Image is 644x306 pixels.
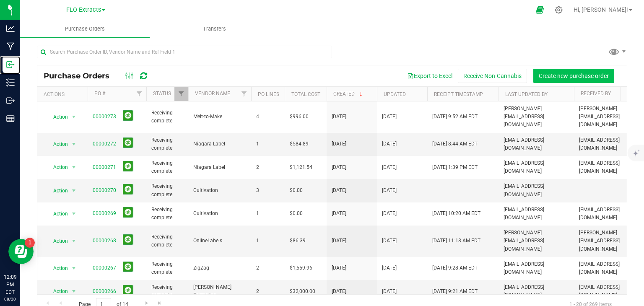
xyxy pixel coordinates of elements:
span: [DATE] 8:44 AM EDT [432,140,478,148]
span: select [69,185,79,197]
div: Actions [44,91,84,97]
span: select [69,262,79,274]
span: $1,559.96 [290,264,312,272]
span: 2 [256,264,280,272]
span: Action [46,235,68,247]
span: 1 [256,210,280,218]
span: Action [46,285,68,297]
span: $996.00 [290,113,309,121]
inline-svg: Outbound [6,96,15,105]
span: Niagara Label [193,140,246,148]
a: 00000269 [93,210,116,216]
inline-svg: Inbound [6,60,15,69]
span: Receiving complete [151,206,183,222]
a: PO Lines [258,91,279,97]
span: [DATE] 11:13 AM EDT [432,237,480,245]
span: Create new purchase order [539,73,609,79]
a: 00000271 [93,164,116,170]
span: [DATE] [332,210,346,218]
span: [DATE] [332,264,346,272]
span: [EMAIL_ADDRESS][DOMAIN_NAME] [504,182,569,198]
span: select [69,235,79,247]
span: select [69,161,79,173]
span: select [69,285,79,297]
span: Action [46,161,68,173]
span: ZigZag [193,264,246,272]
span: Receiving complete [151,109,183,125]
span: [PERSON_NAME][EMAIL_ADDRESS][DOMAIN_NAME] [504,105,569,129]
span: Action [46,208,68,220]
iframe: Resource center unread badge [25,238,35,248]
span: [DATE] [332,113,346,121]
span: Cultivation [193,210,246,218]
span: 1 [256,140,280,148]
span: [DATE] [382,237,397,245]
a: 00000273 [93,114,116,119]
span: select [69,208,79,220]
span: [DATE] [332,140,346,148]
inline-svg: Inventory [6,78,15,87]
span: Purchase Orders [44,71,118,80]
a: Vendor Name [195,91,230,96]
a: Purchase Orders [20,20,150,38]
span: Action [46,185,68,197]
a: Receipt Timestamp [434,91,483,97]
span: [PERSON_NAME][EMAIL_ADDRESS][DOMAIN_NAME] [504,229,569,253]
a: Transfers [150,20,279,38]
span: [DATE] [332,187,346,194]
span: Action [46,138,68,150]
span: [DATE] 9:52 AM EDT [432,113,478,121]
span: [DATE] 10:20 AM EDT [432,210,480,218]
span: $0.00 [290,210,303,218]
span: $86.39 [290,237,306,245]
span: [DATE] 9:28 AM EDT [432,264,478,272]
span: select [69,138,79,150]
span: 4 [256,113,280,121]
span: [EMAIL_ADDRESS][DOMAIN_NAME] [504,136,569,152]
a: 00000267 [93,265,116,271]
span: [DATE] [382,140,397,148]
a: 00000266 [93,288,116,294]
span: Transfers [192,25,237,33]
a: PO # [94,91,105,96]
span: 2 [256,163,280,171]
a: Filter [174,87,188,101]
inline-svg: Manufacturing [6,42,15,51]
span: Niagara Label [193,163,246,171]
span: [DATE] [382,264,397,272]
p: 12:09 PM EDT [4,273,16,296]
a: Status [153,91,171,96]
span: Purchase Orders [54,25,116,33]
span: [DATE] 9:21 AM EDT [432,288,478,296]
span: Receiving complete [151,260,183,276]
span: OnlineLabels [193,237,246,245]
span: [DATE] [382,187,397,194]
span: Open Ecommerce Menu [530,2,549,18]
span: $1,121.54 [290,163,312,171]
button: Export to Excel [402,69,458,83]
span: [EMAIL_ADDRESS][DOMAIN_NAME] [504,206,569,222]
div: Manage settings [553,6,564,14]
span: [EMAIL_ADDRESS][DOMAIN_NAME] [504,260,569,276]
a: 00000272 [93,141,116,147]
span: Receiving complete [151,182,183,198]
span: [PERSON_NAME] Farms Inc [193,283,246,299]
span: Cultivation [193,187,246,194]
span: $0.00 [290,187,303,194]
span: FLO Extracts [66,6,101,13]
span: Action [46,111,68,123]
input: Search Purchase Order ID, Vendor Name and Ref Field 1 [37,46,332,58]
span: [DATE] [382,113,397,121]
span: [DATE] [332,237,346,245]
a: Received By [581,91,611,96]
span: [EMAIL_ADDRESS][DOMAIN_NAME] [504,159,569,175]
span: $32,000.00 [290,288,315,296]
span: [DATE] [382,210,397,218]
span: 1 [256,237,280,245]
span: $584.89 [290,140,309,148]
span: [DATE] [382,163,397,171]
span: [EMAIL_ADDRESS][DOMAIN_NAME] [504,283,569,299]
inline-svg: Reports [6,114,15,123]
iframe: Resource center [8,239,34,264]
